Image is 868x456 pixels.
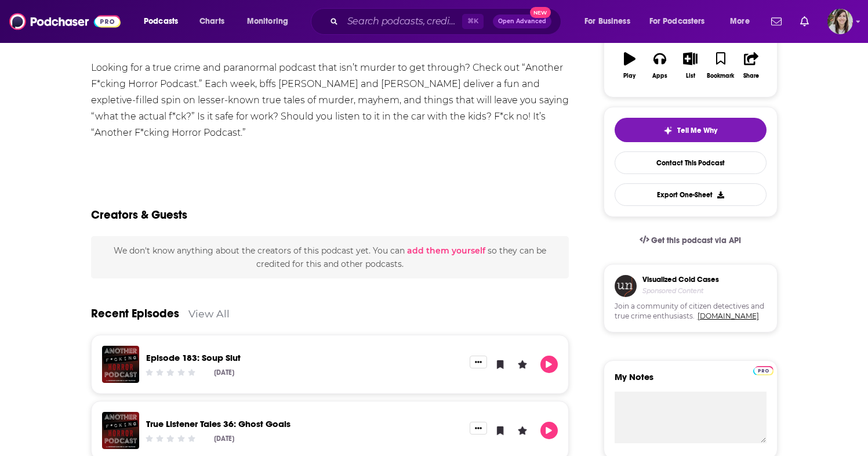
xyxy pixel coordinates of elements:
[498,19,546,24] span: Open Advanced
[214,435,234,443] div: [DATE]
[827,9,853,34] span: Logged in as devinandrade
[698,312,759,320] a: [DOMAIN_NAME]
[146,352,241,363] a: Episode 183: Soup Slut
[239,12,303,31] button: open menu
[652,73,667,79] div: Apps
[492,422,509,439] button: Bookmark Episode
[136,12,193,31] button: open menu
[767,12,786,31] a: Show notifications dropdown
[144,368,197,377] div: Community Rating: 0 out of 5
[604,264,778,360] a: Visualized Cold CasesSponsored ContentJoin a community of citizen detectives and true crime enthu...
[743,73,759,79] div: Share
[686,73,695,79] div: List
[722,12,764,31] button: open menu
[146,418,290,429] a: True Listener Tales 36: Ghost Goals
[91,60,569,141] div: Looking for a true crime and paranormal podcast that isn’t murder to get through? Check out “Anot...
[827,9,853,34] button: Show profile menu
[540,422,558,439] button: Play
[91,306,179,321] a: Recent Episodes
[462,14,484,29] span: ⌘ K
[144,434,197,443] div: Community Rating: 0 out of 5
[615,371,767,392] label: My Notes
[102,346,139,383] img: Episode 183: Soup Slut
[144,13,178,30] span: Podcasts
[514,422,531,439] button: Leave a Rating
[736,45,766,86] button: Share
[642,275,719,284] h3: Visualized Cold Cases
[623,73,635,79] div: Play
[576,12,645,31] button: open menu
[707,73,734,79] div: Bookmark
[675,45,705,86] button: List
[649,13,705,30] span: For Podcasters
[615,45,645,86] button: Play
[530,7,551,18] span: New
[9,10,121,32] img: Podchaser - Follow, Share and Rate Podcasts
[199,13,224,30] span: Charts
[407,246,485,255] button: add them yourself
[615,275,637,297] img: coldCase.18b32719.png
[102,412,139,449] img: True Listener Tales 36: Ghost Goals
[642,287,719,295] h4: Sponsored Content
[584,13,630,30] span: For Business
[322,8,572,35] div: Search podcasts, credits, & more...
[706,45,736,86] button: Bookmark
[470,422,487,435] button: Show More Button
[114,245,546,269] span: We don't know anything about the creators of this podcast yet . You can so they can be credited f...
[192,12,231,31] a: Charts
[540,356,558,373] button: Play
[677,126,717,135] span: Tell Me Why
[214,368,234,377] div: [DATE]
[615,183,767,206] button: Export One-Sheet
[642,12,722,31] button: open menu
[730,13,750,30] span: More
[753,366,773,375] img: Podchaser Pro
[188,307,230,320] a: View All
[753,364,773,375] a: Pro website
[827,9,853,34] img: User Profile
[615,151,767,174] a: Contact This Podcast
[91,208,187,222] h2: Creators & Guests
[493,15,551,28] button: Open AdvancedNew
[615,118,767,142] button: tell me why sparkleTell Me Why
[651,236,741,245] span: Get this podcast via API
[615,302,767,321] span: Join a community of citizen detectives and true crime enthusiasts.
[514,356,531,373] button: Leave a Rating
[663,126,673,135] img: tell me why sparkle
[247,13,288,30] span: Monitoring
[470,356,487,368] button: Show More Button
[492,356,509,373] button: Bookmark Episode
[796,12,813,31] a: Show notifications dropdown
[630,226,751,255] a: Get this podcast via API
[645,45,675,86] button: Apps
[343,12,462,31] input: Search podcasts, credits, & more...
